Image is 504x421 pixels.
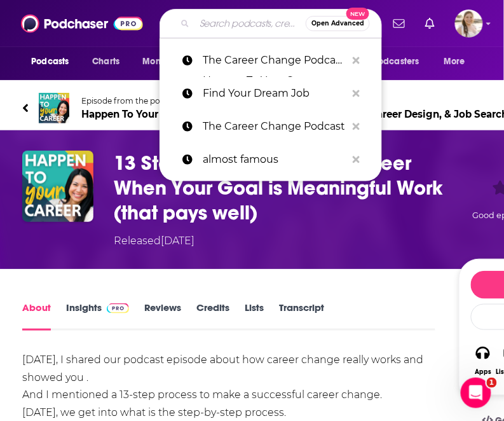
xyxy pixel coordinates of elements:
input: Search podcasts, credits, & more... [194,13,306,34]
span: [DATE], I shared our podcast episode about how career change really works and showed you . [22,354,423,383]
button: Apps [471,337,495,383]
p: The Career Change Podcast Happen To Your Career - Meaningful Work, Career Change, Career Design, ... [203,44,346,77]
span: Charts [92,53,119,71]
p: Find Your Dream Job [203,77,346,110]
img: Happen To Your Career - Meaningful Work, Career Change, Career Design, & Job Search [39,93,69,123]
a: Credits [196,301,229,331]
a: Transcript [279,301,324,331]
span: Monitoring [142,53,187,71]
button: Show profile menu [455,10,483,38]
a: Reviews [144,301,181,331]
span: New [346,8,369,20]
a: Show notifications dropdown [388,13,410,34]
span: . [284,407,286,419]
span: Logged in as acquavie [455,10,483,38]
div: Search podcasts, credits, & more... [160,9,382,38]
a: Find Your Dream Job [160,77,382,110]
a: The Career Change Podcast Happen To Your Career - Meaningful Work, Career Change, Career Design, ... [160,44,382,77]
img: 13 Steps to Change Your Career When Your Goal is Meaningful Work (that pays well) [22,151,93,222]
span: Open Advanced [311,20,364,27]
a: InsightsPodchaser Pro [66,301,129,331]
a: Lists [245,301,264,331]
div: Released [DATE] [114,233,194,249]
button: Open AdvancedNew [306,16,370,31]
img: User Profile [455,10,483,38]
h1: 13 Steps to Change Your Career When Your Goal is Meaningful Work (that pays well) [114,151,454,225]
a: the step-by-step process [158,407,284,419]
span: [DATE], we get into what is [22,407,156,419]
a: Show notifications dropdown [420,13,440,34]
button: open menu [350,50,438,74]
button: open menu [22,50,85,74]
span: And I mentioned a 13-step process to make a successful career change. [22,389,382,401]
button: open menu [435,50,482,74]
a: About [22,301,51,331]
span: 1 [487,378,497,388]
a: almost famous [160,143,382,176]
p: almost famous [203,143,346,176]
div: Apps [475,368,491,376]
span: For Podcasters [358,53,419,71]
a: Charts [84,50,127,74]
button: open menu [133,50,204,74]
a: The Career Change Podcast [160,110,382,143]
span: More [444,53,466,71]
p: The Career Change Podcast [203,110,346,143]
iframe: Intercom live chat [461,378,491,408]
span: Podcasts [31,53,69,71]
img: Podchaser Pro [107,303,129,314]
img: Podchaser - Follow, Share and Rate Podcasts [21,11,143,36]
